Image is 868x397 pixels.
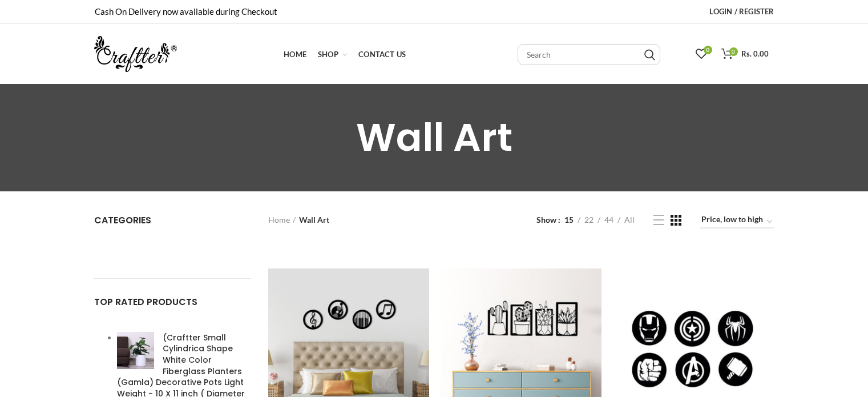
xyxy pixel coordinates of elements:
[318,50,338,59] span: Shop
[356,110,512,165] span: Wall Art
[353,43,411,66] a: Contact Us
[624,215,635,224] span: All
[716,43,774,66] a: 0 Rs. 0.00
[94,214,151,227] span: Categories
[560,214,578,226] a: 15
[278,43,312,66] a: Home
[741,49,769,58] span: Rs. 0.00
[299,215,329,224] span: Wall Art
[284,50,306,59] span: Home
[604,215,613,224] span: 44
[709,7,774,16] span: Login / Register
[94,36,177,72] img: craftter.com
[536,214,560,226] span: Show
[564,215,574,224] span: 15
[584,215,594,224] span: 22
[358,50,406,59] span: Contact Us
[580,214,597,226] a: 22
[690,43,713,66] a: 0
[704,46,712,54] span: 0
[600,214,617,226] a: 44
[268,214,296,226] a: Home
[312,43,353,66] a: Shop
[518,44,660,65] input: Search
[620,214,639,226] a: All
[729,47,738,56] span: 0
[644,49,655,61] input: Search
[94,295,197,308] span: TOP RATED PRODUCTS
